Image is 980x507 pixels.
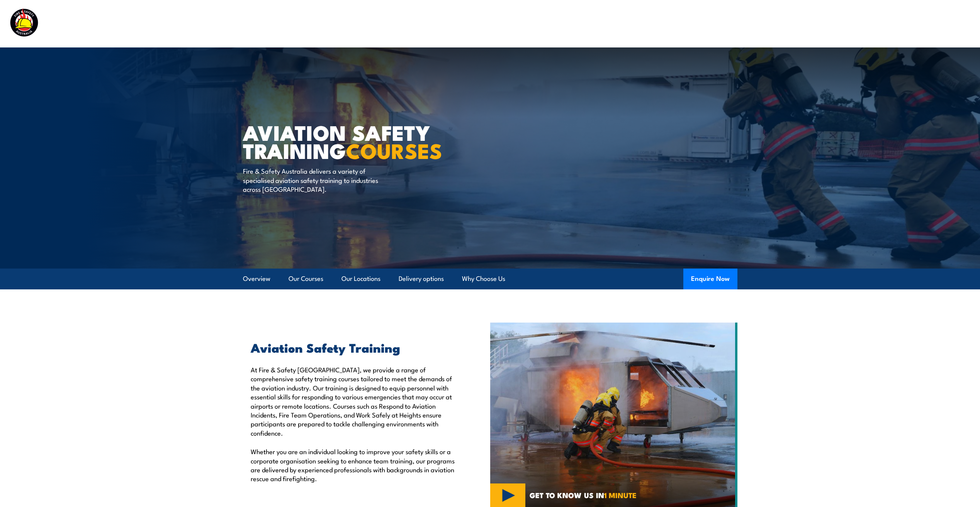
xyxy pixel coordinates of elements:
a: Emergency Response Services [670,14,762,34]
span: GET TO KNOW US IN [530,492,637,499]
a: Learner Portal [859,14,902,34]
p: Fire & Safety Australia delivers a variety of specialised aviation safety training to industries ... [243,166,384,193]
a: Contact [919,14,944,34]
strong: 1 MINUTE [604,489,637,500]
a: Our Courses [289,269,323,289]
a: Course Calendar [602,14,653,34]
a: Our Locations [341,269,380,289]
a: Delivery options [399,269,444,289]
p: At Fire & Safety [GEOGRAPHIC_DATA], we provide a range of comprehensive safety training courses t... [251,365,455,437]
a: News [825,14,842,34]
p: Whether you are an individual looking to improve your safety skills or a corporate organisation s... [251,447,455,483]
a: Why Choose Us [462,269,505,289]
strong: COURSES [346,134,442,166]
a: Overview [243,269,270,289]
h1: AVIATION SAFETY TRAINING [243,123,434,159]
a: Courses [560,14,585,34]
a: About Us [779,14,808,34]
button: Enquire Now [683,269,737,289]
h2: Aviation Safety Training [251,342,455,353]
